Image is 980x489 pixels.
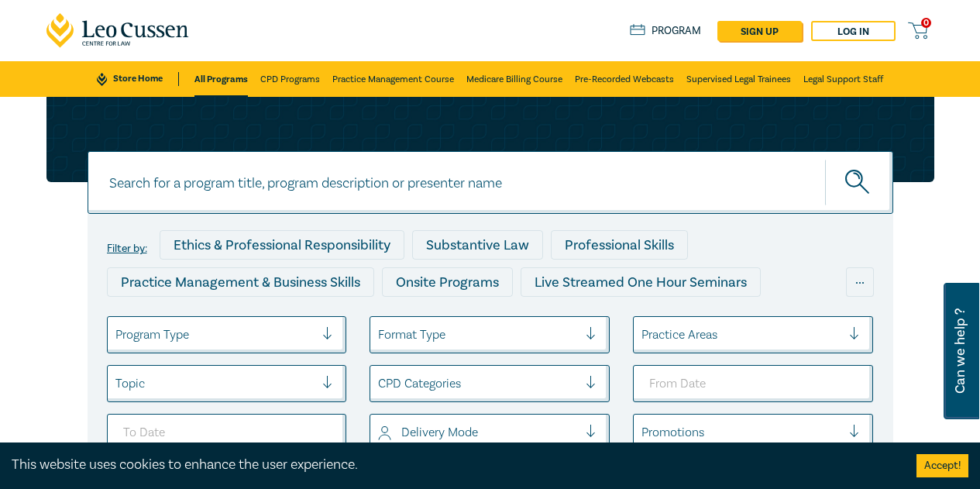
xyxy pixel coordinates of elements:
input: Search for a program title, program description or presenter name [88,151,893,214]
div: Professional Skills [551,230,688,260]
a: Legal Support Staff [803,61,883,97]
a: All Programs [194,61,248,97]
div: Live Streamed Conferences and Intensives [107,305,399,334]
div: Substantive Law [412,230,543,260]
a: CPD Programs [260,61,320,97]
input: To Date [107,414,347,451]
div: Onsite Programs [382,267,513,297]
a: Practice Management Course [332,61,454,97]
span: Can we help ? [953,292,968,410]
input: select [641,326,645,343]
input: select [378,375,381,392]
div: This website uses cookies to enhance the user experience. [12,455,893,475]
a: Log in [811,21,896,41]
input: select [641,424,645,441]
div: ... [846,267,874,297]
a: Program [630,24,702,38]
a: Medicare Billing Course [466,61,562,97]
div: Live Streamed One Hour Seminars [521,267,761,297]
div: Live Streamed Practical Workshops [407,305,652,334]
button: Accept cookies [916,454,968,477]
a: Supervised Legal Trainees [686,61,791,97]
input: select [115,375,119,392]
span: 0 [921,18,931,28]
input: select [378,326,381,343]
a: sign up [717,21,802,41]
a: Store Home [97,72,178,86]
a: Pre-Recorded Webcasts [575,61,674,97]
div: Ethics & Professional Responsibility [160,230,404,260]
div: Practice Management & Business Skills [107,267,374,297]
label: Filter by: [107,243,147,255]
input: From Date [633,365,873,402]
input: select [115,326,119,343]
input: select [378,424,381,441]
